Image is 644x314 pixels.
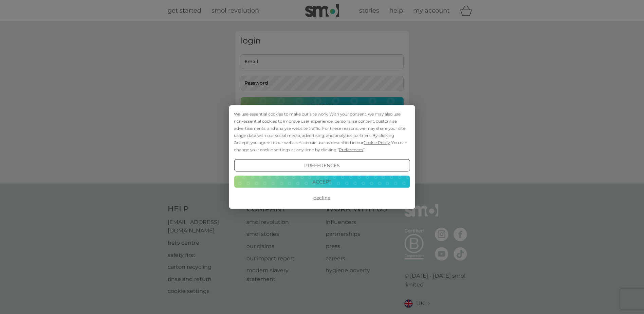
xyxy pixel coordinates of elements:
[229,105,415,209] div: Cookie Consent Prompt
[364,140,390,145] span: Cookie Policy
[339,147,363,152] span: Preferences
[234,159,410,172] button: Preferences
[234,192,410,204] button: Decline
[234,110,410,153] div: We use essential cookies to make our site work. With your consent, we may also use non-essential ...
[234,175,410,188] button: Accept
